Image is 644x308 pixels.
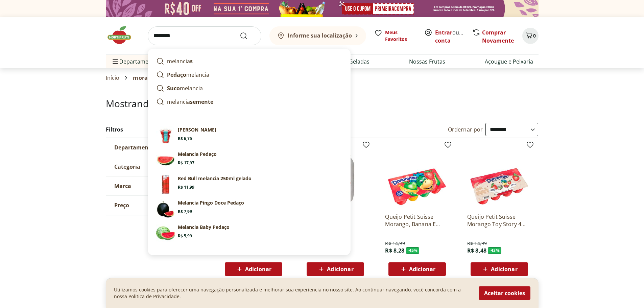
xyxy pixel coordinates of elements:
img: Melancia Pedaço [156,151,175,170]
span: ou [435,28,465,45]
a: melanciasemente [153,95,345,109]
a: melancias [153,54,345,68]
a: Red Bull melancia 250ml geladoR$ 11,99 [153,172,345,197]
a: Sucomelancia [153,81,345,95]
a: Açougue e Peixaria [485,57,533,66]
span: R$ 17,97 [178,160,194,166]
img: Queijo Petit Suisse Morango, Banana E Maçã-Verde Toy Story 4 Danoninho Bandeja 320G 8 Unidades [385,143,449,208]
a: Melancia Pingo Doce PedaçoR$ 7,99 [153,197,345,221]
span: Preço [114,202,129,209]
span: R$ 8,28 [385,247,404,254]
a: Nossas Frutas [409,57,445,66]
span: Adicionar [491,266,517,272]
h2: Filtros [106,123,208,136]
button: Adicionar [225,262,282,276]
img: Hortifruti [106,25,140,45]
span: R$ 7,99 [178,209,192,214]
button: Categoria [106,157,208,176]
h1: Mostrando resultados para: [106,98,539,109]
p: melancia [167,84,203,92]
span: Adicionar [327,266,353,272]
span: morango [133,75,158,81]
p: melancia [167,98,213,106]
button: Carrinho [522,28,539,44]
button: Menu [111,53,119,70]
p: melancia [167,57,193,65]
strong: s [190,57,193,65]
p: [PERSON_NAME] [178,126,216,133]
span: R$ 11,99 [178,185,194,190]
button: Departamento [106,138,208,157]
button: Adicionar [471,262,528,276]
a: Melancia Baby PedaçoMelancia Baby PedaçoR$ 5,99 [153,221,345,245]
span: R$ 5,99 [178,233,192,239]
p: Utilizamos cookies para oferecer uma navegação personalizada e melhorar sua experiencia no nosso ... [114,286,471,300]
a: Comprar Novamente [482,29,514,44]
span: 0 [533,32,536,39]
span: R$ 8,48 [467,247,486,254]
button: Informe sua localização [269,26,366,45]
img: Melancia Baby Pedaço [156,224,175,243]
span: Departamento [114,144,154,151]
a: Pedaçomelancia [153,68,345,81]
span: Departamentos [111,53,160,70]
a: Entrar [435,29,452,36]
span: - 45 % [406,247,420,254]
button: Aceitar cookies [479,286,530,300]
a: Meus Favoritos [374,29,416,43]
a: Queijo Petit Suisse Morango, Banana E Maçã-Verde Toy Story 4 Danoninho Bandeja 320G 8 Unidades [385,213,449,228]
span: - 43 % [488,247,501,254]
label: Ordernar por [448,126,483,133]
button: Marca [106,176,208,195]
button: Adicionar [307,262,364,276]
a: Criar conta [435,29,472,44]
span: Meus Favoritos [385,29,416,43]
span: R$ 14,99 [467,240,487,247]
span: Adicionar [245,266,271,272]
button: Submit Search [240,32,256,40]
button: Preço [106,196,208,215]
span: R$ 6,75 [178,136,192,141]
strong: semente [190,98,213,105]
strong: Pedaço [167,71,186,78]
span: R$ 14,99 [385,240,405,247]
p: melancia [167,71,209,79]
strong: Suco [167,85,180,92]
span: Adicionar [409,266,435,272]
p: Melancia Baby Pedaço [178,224,230,231]
p: Red Bull melancia 250ml gelado [178,175,252,182]
a: Melancia PedaçoMelancia PedaçoR$ 17,97 [153,148,345,172]
span: Categoria [114,163,140,170]
span: Marca [114,183,131,189]
p: Melancia Pingo Doce Pedaço [178,199,244,206]
button: Adicionar [388,262,446,276]
img: Queijo Petit Suisse Morango Toy Story 4 Danoninho Bandeja 320G 8 Unidades [467,143,531,208]
a: Início [106,75,120,81]
a: Principal[PERSON_NAME]R$ 6,75 [153,124,345,148]
input: search [148,26,261,45]
a: Queijo Petit Suisse Morango Toy Story 4 Danoninho Bandeja 320G 8 Unidades [467,213,531,228]
p: Melancia Pedaço [178,151,217,158]
b: Informe sua localização [288,32,352,39]
img: Principal [156,126,175,145]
